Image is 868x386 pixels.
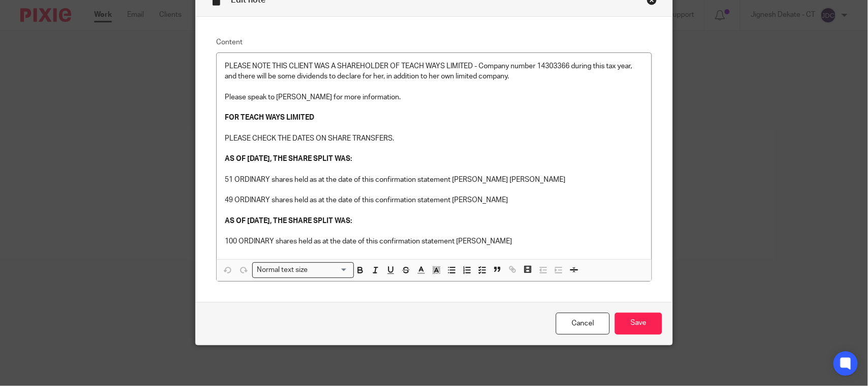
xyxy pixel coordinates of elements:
[615,313,662,335] input: Save
[225,114,314,121] strong: FOR TEACH WAYS LIMITED
[225,217,352,225] strong: AS OF [DATE], THE SHARE SPLIT WAS:
[225,236,643,246] p: 100 ORDINARY shares held as at the date of this confirmation statement [PERSON_NAME]
[225,195,643,205] p: 49 ORDINARY shares held as at the date of this confirmation statement [PERSON_NAME]
[216,37,652,47] label: Content
[225,155,352,162] strong: AS OF [DATE], THE SHARE SPLIT WAS:
[225,133,643,144] p: PLEASE CHECK THE DATES ON SHARE TRANSFERS.
[225,61,643,82] p: PLEASE NOTE THIS CLIENT WAS A SHAREHOLDER OF TEACH WAYS LIMITED - Company number 14303366 during ...
[255,265,310,275] span: Normal text size
[311,265,348,275] input: Search for option
[225,175,643,185] p: 51 ORDINARY shares held as at the date of this confirmation statement [PERSON_NAME] [PERSON_NAME]
[556,313,610,335] a: Cancel
[225,92,643,102] p: Please speak to [PERSON_NAME] for more information.
[252,262,354,278] div: Search for option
